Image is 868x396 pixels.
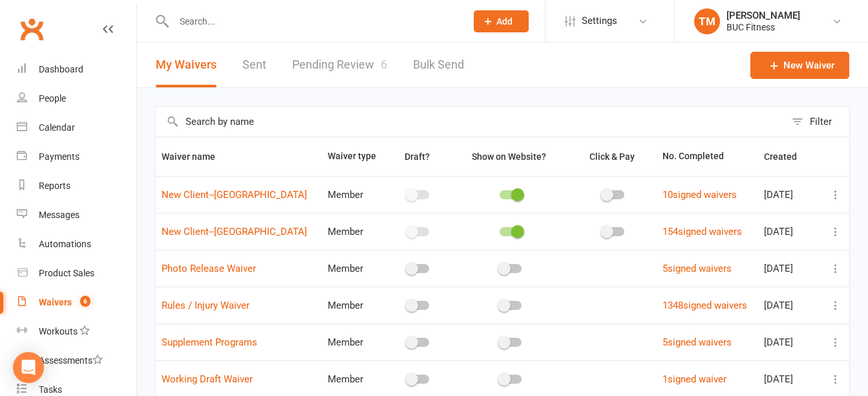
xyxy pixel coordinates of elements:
input: Search... [170,12,457,30]
div: Messages [39,210,79,220]
a: Clubworx [16,13,48,45]
a: Automations [17,230,136,259]
td: [DATE] [758,324,820,360]
div: TM [694,8,720,34]
input: Search by name [156,107,785,137]
button: My Waivers [156,43,217,87]
span: 6 [381,58,387,71]
div: BUC Fitness [726,21,800,33]
th: No. Completed [657,137,758,176]
span: Add [496,16,513,27]
span: Settings [582,6,617,36]
button: Draft? [393,149,444,164]
div: Workouts [39,326,78,336]
a: 5signed waivers [662,263,732,274]
span: Waiver name [162,151,229,162]
div: Tasks [39,384,62,395]
td: Member [322,324,385,360]
td: Member [322,250,385,287]
div: Payments [39,151,79,162]
span: Click & Pay [589,151,635,162]
div: People [39,93,66,104]
a: Reports [17,171,136,201]
div: Assessments [39,355,103,366]
a: 5signed waivers [662,336,732,348]
td: [DATE] [758,176,820,213]
span: Show on Website? [472,151,546,162]
div: Calendar [39,122,75,133]
a: Working Draft Waiver [162,373,253,385]
button: Click & Pay [578,149,649,164]
span: Draft? [405,151,430,162]
button: Filter [785,107,849,137]
a: Assessments [17,346,136,375]
div: Open Intercom Messenger [13,352,44,383]
button: Created [764,149,811,164]
a: Bulk Send [413,43,464,87]
div: Filter [810,114,832,129]
a: New Client--[GEOGRAPHIC_DATA] [162,189,307,201]
a: Pending Review6 [292,43,387,87]
a: Photo Release Waiver [162,263,256,274]
a: New Waiver [750,52,849,79]
a: 10signed waivers [662,189,737,201]
button: Add [474,10,529,32]
a: Payments [17,142,136,171]
td: Member [322,176,385,213]
span: Created [764,151,811,162]
td: [DATE] [758,250,820,287]
button: Show on Website? [460,149,560,164]
a: Supplement Programs [162,336,257,348]
td: [DATE] [758,213,820,250]
a: People [17,84,136,113]
a: Messages [17,201,136,230]
th: Waiver type [322,137,385,176]
a: 154signed waivers [662,226,742,237]
div: [PERSON_NAME] [726,10,800,21]
td: Member [322,213,385,250]
td: Member [322,287,385,324]
a: Rules / Injury Waiver [162,300,249,311]
a: Sent [242,43,266,87]
div: Automations [39,239,91,249]
a: Waivers 6 [17,288,136,317]
a: New Client--[GEOGRAPHIC_DATA] [162,226,307,237]
a: Product Sales [17,259,136,288]
button: Waiver name [162,149,229,164]
a: 1signed waiver [662,373,726,385]
a: Workouts [17,317,136,346]
a: 1348signed waivers [662,300,747,311]
span: 6 [80,296,90,307]
td: [DATE] [758,287,820,324]
div: Reports [39,181,70,191]
div: Dashboard [39,64,83,74]
div: Product Sales [39,268,94,278]
div: Waivers [39,297,72,307]
a: Calendar [17,113,136,142]
a: Dashboard [17,55,136,84]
